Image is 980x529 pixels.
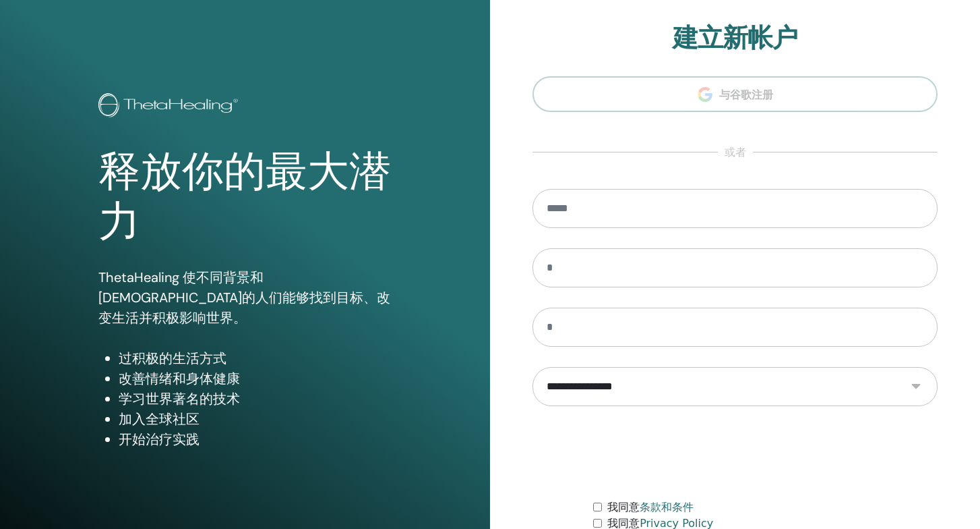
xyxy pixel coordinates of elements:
h2: 建立新帐户 [532,23,938,54]
li: 加入全球社区 [119,409,392,429]
h1: 释放你的最大潜力 [98,147,392,248]
a: 条款和条件 [640,501,694,513]
span: 或者 [718,144,753,161]
li: 改善情绪和身体健康 [119,368,392,389]
li: 学习世界著名的技术 [119,389,392,409]
li: 开始治疗实践 [119,429,392,449]
li: 过积极的生活方式 [119,348,392,368]
p: ThetaHealing 使不同背景和[DEMOGRAPHIC_DATA]的人们能够找到目标、改变生活并积极影响世界。 [98,267,392,328]
label: 我同意 [607,499,694,516]
iframe: reCAPTCHA [633,426,838,479]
